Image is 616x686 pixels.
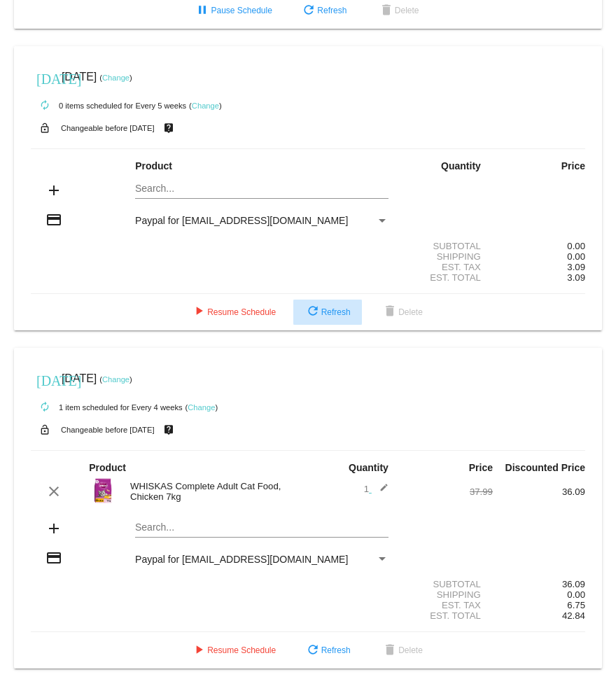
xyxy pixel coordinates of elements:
mat-icon: autorenew [36,97,53,114]
mat-icon: refresh [300,3,317,20]
strong: Price [561,160,585,171]
mat-icon: edit [372,483,388,500]
div: Shipping [400,589,493,600]
small: ( ) [189,101,222,110]
mat-icon: lock_open [36,119,53,137]
div: 36.09 [493,579,585,589]
mat-select: Payment Method [135,215,388,226]
mat-icon: live_help [160,421,177,439]
small: 0 items scheduled for Every 5 weeks [31,101,186,110]
strong: Quantity [349,462,388,473]
div: Shipping [400,251,493,262]
span: 42.84 [562,610,585,621]
mat-select: Payment Method [135,554,388,565]
button: Resume Schedule [179,638,287,663]
span: Paypal for [EMAIL_ADDRESS][DOMAIN_NAME] [135,215,348,226]
a: Change [188,403,215,412]
span: Refresh [300,6,346,15]
span: Delete [378,6,419,15]
small: ( ) [99,73,132,82]
div: Est. Tax [400,262,493,272]
span: 1 [364,484,388,494]
div: 0.00 [493,241,585,251]
mat-icon: add [45,520,62,537]
mat-icon: delete [378,3,395,20]
small: Changeable before [DATE] [61,426,155,434]
span: Refresh [304,645,351,655]
img: 80321.jpg [89,477,117,505]
span: Resume Schedule [190,307,276,317]
div: 37.99 [400,486,493,497]
mat-icon: credit_card [45,549,62,566]
strong: Discounted Price [505,462,585,473]
span: 0.00 [567,251,585,262]
button: Refresh [293,300,362,325]
span: 3.09 [567,262,585,272]
small: ( ) [99,375,132,384]
span: 6.75 [567,600,585,610]
mat-icon: [DATE] [36,371,53,388]
small: ( ) [185,403,218,412]
mat-icon: play_arrow [190,643,207,659]
div: Est. Tax [400,600,493,610]
mat-icon: lock_open [36,421,53,439]
small: 1 item scheduled for Every 4 weeks [31,403,183,412]
input: Search... [135,522,388,533]
strong: Product [135,160,172,171]
mat-icon: credit_card [45,211,62,228]
strong: Product [89,462,126,473]
mat-icon: refresh [304,304,321,321]
button: Delete [370,300,434,325]
mat-icon: autorenew [36,399,53,416]
span: Refresh [304,307,351,317]
mat-icon: clear [45,483,62,500]
strong: Price [469,462,493,473]
span: Paypal for [EMAIL_ADDRESS][DOMAIN_NAME] [135,554,348,565]
button: Delete [370,638,434,663]
span: 3.09 [567,272,585,283]
mat-icon: play_arrow [190,304,207,321]
mat-icon: live_help [160,119,177,137]
button: Refresh [293,638,362,663]
div: Subtotal [400,579,493,589]
div: Est. Total [400,272,493,283]
div: Est. Total [400,610,493,621]
a: Change [192,101,219,110]
span: Delete [381,307,423,317]
small: Changeable before [DATE] [61,124,155,132]
mat-icon: pause [194,3,211,20]
mat-icon: refresh [304,643,321,659]
div: WHISKAS Complete Adult Cat Food, Chicken 7kg [123,481,308,502]
mat-icon: add [45,182,62,199]
mat-icon: [DATE] [36,69,53,86]
a: Change [102,73,129,82]
span: Pause Schedule [194,6,272,15]
strong: Quantity [441,160,481,171]
span: Delete [381,645,423,655]
span: Resume Schedule [190,645,276,655]
div: 36.09 [493,486,585,497]
a: Change [102,375,129,384]
input: Search... [135,183,388,195]
button: Resume Schedule [179,300,287,325]
mat-icon: delete [381,643,398,659]
div: Subtotal [400,241,493,251]
span: 0.00 [567,589,585,600]
mat-icon: delete [381,304,398,321]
